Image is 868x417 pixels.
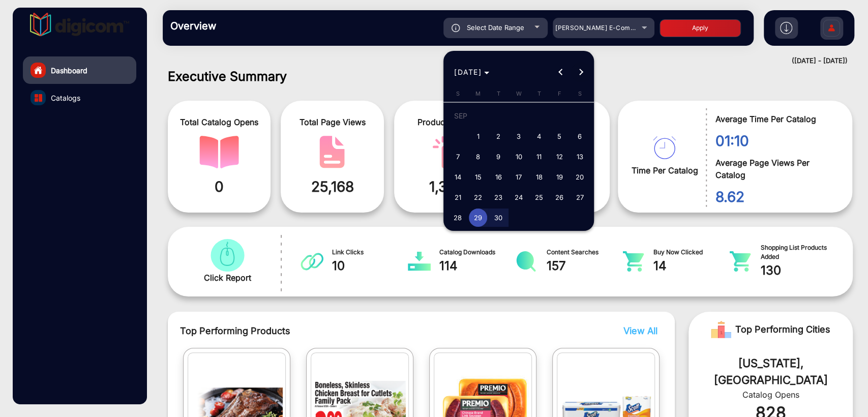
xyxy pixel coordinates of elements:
td: SEP [447,106,590,126]
button: September 26, 2025 [549,187,570,207]
button: September 5, 2025 [549,126,570,146]
button: September 10, 2025 [508,146,529,167]
span: 15 [469,168,487,186]
button: Next month [571,62,591,82]
button: September 30, 2025 [488,207,508,228]
span: 20 [571,168,589,186]
span: F [557,90,561,97]
button: September 12, 2025 [549,146,570,167]
button: September 3, 2025 [508,126,529,146]
button: Choose month and year [450,63,493,81]
span: 19 [550,168,568,186]
button: September 17, 2025 [508,167,529,187]
span: 10 [510,147,528,166]
button: September 16, 2025 [488,167,508,187]
span: 22 [469,188,487,206]
span: T [537,90,541,97]
span: 7 [448,147,467,166]
span: W [516,90,521,97]
button: September 7, 2025 [447,146,468,167]
span: 25 [530,188,548,206]
button: Previous month [551,62,571,82]
button: September 21, 2025 [447,187,468,207]
button: September 1, 2025 [468,126,488,146]
span: [DATE] [454,68,482,76]
span: 12 [550,147,568,166]
button: September 6, 2025 [570,126,590,146]
span: 28 [448,208,467,227]
span: 29 [469,208,487,227]
button: September 4, 2025 [529,126,549,146]
span: 26 [550,188,568,206]
button: September 8, 2025 [468,146,488,167]
button: September 14, 2025 [447,167,468,187]
span: 30 [489,208,507,227]
button: September 13, 2025 [570,146,590,167]
button: September 28, 2025 [447,207,468,228]
span: 18 [530,168,548,186]
span: M [475,90,481,97]
button: September 19, 2025 [549,167,570,187]
span: 9 [489,147,507,166]
span: 1 [469,127,487,145]
span: 11 [530,147,548,166]
span: 23 [489,188,507,206]
span: 24 [510,188,528,206]
button: September 22, 2025 [468,187,488,207]
span: 14 [448,168,467,186]
button: September 20, 2025 [570,167,590,187]
button: September 18, 2025 [529,167,549,187]
span: 2 [489,127,507,145]
button: September 9, 2025 [488,146,508,167]
span: 13 [571,147,589,166]
span: S [578,90,581,97]
button: September 29, 2025 [468,207,488,228]
span: 27 [571,188,589,206]
span: 4 [530,127,548,145]
button: September 2, 2025 [488,126,508,146]
button: September 27, 2025 [570,187,590,207]
span: 3 [510,127,528,145]
span: 5 [550,127,568,145]
button: September 15, 2025 [468,167,488,187]
button: September 11, 2025 [529,146,549,167]
span: 6 [571,127,589,145]
span: 21 [448,188,467,206]
button: September 25, 2025 [529,187,549,207]
button: September 24, 2025 [508,187,529,207]
span: T [496,90,500,97]
button: September 23, 2025 [488,187,508,207]
span: 8 [469,147,487,166]
span: S [456,90,459,97]
span: 17 [510,168,528,186]
span: 16 [489,168,507,186]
